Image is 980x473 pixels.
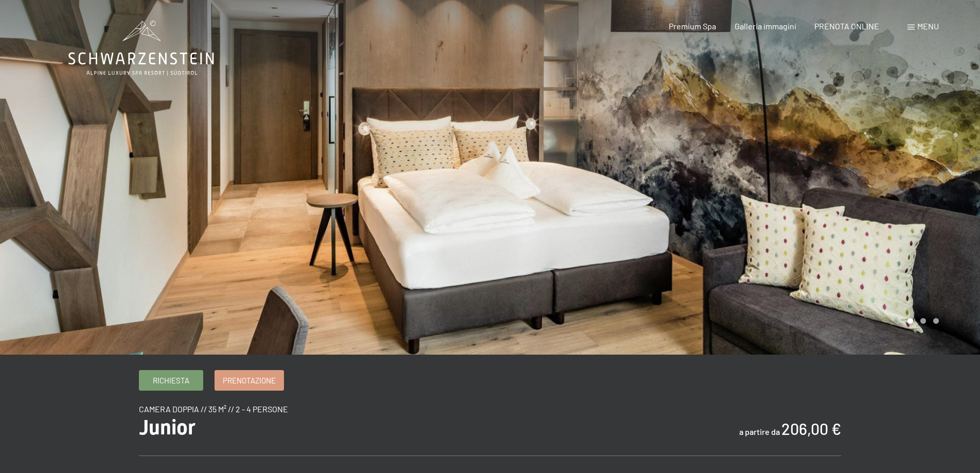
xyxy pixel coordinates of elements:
span: a partire da [739,427,780,436]
a: Richiesta [139,371,203,390]
span: Menu [917,21,939,31]
span: camera doppia // 35 m² // 2 - 4 persone [139,404,288,414]
b: 206,00 € [781,419,841,438]
span: Junior [139,415,195,440]
a: Premium Spa [669,21,716,31]
a: Prenotazione [215,371,283,390]
span: Prenotazione [223,375,276,386]
a: Galleria immagini [735,21,796,31]
span: Richiesta [153,375,189,386]
a: PRENOTA ONLINE [814,21,879,31]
